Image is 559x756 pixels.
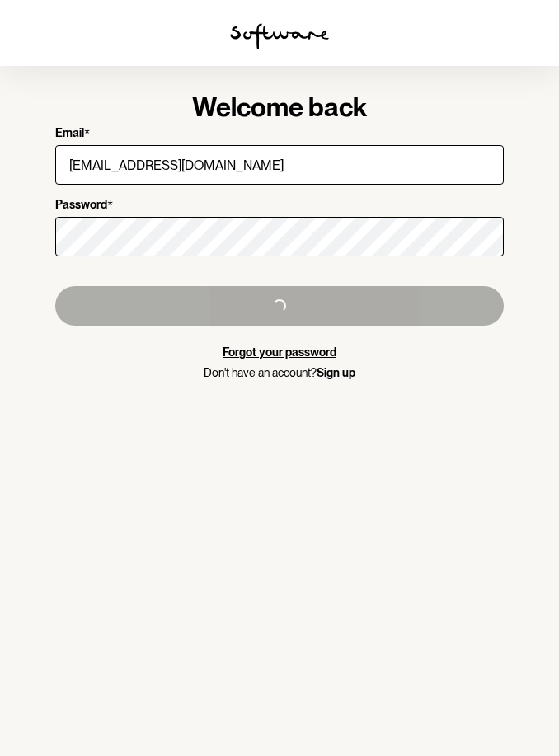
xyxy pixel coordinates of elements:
p: Email [55,126,84,142]
h1: Welcome back [55,96,504,120]
a: Sign up [317,366,355,379]
p: Don't have an account? [55,366,504,380]
a: Forgot your password [223,345,336,359]
p: Password [55,198,107,214]
img: software logo [230,23,329,49]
